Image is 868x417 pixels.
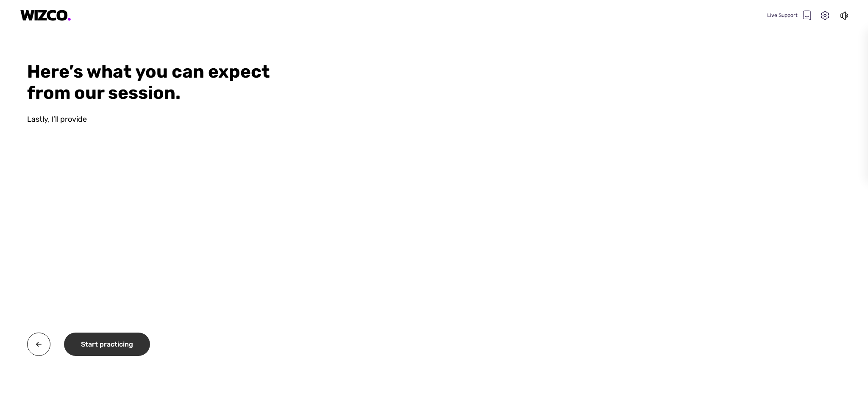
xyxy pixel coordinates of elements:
img: logo [20,10,71,21]
div: Start practicing [64,333,150,356]
div: Here’s what you can expect from our session. [27,61,320,104]
div: Lastly, I’ll provide [27,114,320,125]
div: Live Support [767,10,811,20]
img: twa0v+wMBzw8O7hXOoXfZwY4Rs7V4QQI7OXhSEnh6TzU1B8CMcie5QIvElVkpoMP8DJr7EI0p8Ns6ryRf5n4wFbqwEIwXmb+H... [27,333,50,356]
